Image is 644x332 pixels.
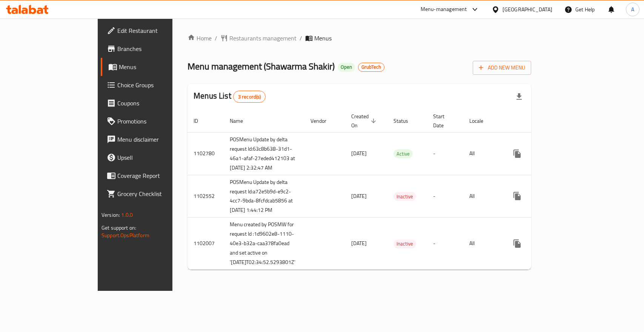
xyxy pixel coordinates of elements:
[469,116,493,125] span: Locale
[224,132,304,175] td: POSMenu Update by delta request Id:63c8b638-31d1-46a1-afaf-27eded412103 at [DATE] 2:32:47 AM
[117,26,199,35] span: Edit Restaurant
[101,210,120,220] span: Version:
[101,112,205,130] a: Promotions
[233,91,266,103] div: Total records count
[351,112,378,130] span: Created On
[234,93,266,100] span: 3 record(s)
[188,132,224,175] td: 1102780
[393,192,416,201] div: Inactive
[351,148,367,158] span: [DATE]
[224,218,304,270] td: Menu created by POSMW for request Id :1d9602e8-1110-40e3-b32a-caa378fa0ead and set active on '[DA...
[117,80,199,90] span: Choice Groups
[631,5,634,14] span: A
[101,58,205,76] a: Menus
[117,171,199,180] span: Coverage Report
[101,76,205,94] a: Choice Groups
[526,145,544,163] button: Change Status
[502,110,587,133] th: Actions
[117,189,199,198] span: Grocery Checklist
[473,61,531,75] button: Add New Menu
[421,5,467,14] div: Menu-management
[338,64,355,70] span: Open
[351,191,367,201] span: [DATE]
[117,117,199,126] span: Promotions
[194,116,208,125] span: ID
[463,132,502,175] td: All
[101,230,149,240] a: Support.OpsPlatform
[393,239,416,248] span: Inactive
[510,88,528,106] div: Export file
[503,5,552,14] div: [GEOGRAPHIC_DATA]
[314,34,332,43] span: Menus
[508,145,526,163] button: more
[188,218,224,270] td: 1102007
[220,34,297,43] a: Restaurants management
[119,62,199,71] span: Menus
[338,63,355,72] div: Open
[101,22,205,40] a: Edit Restaurant
[508,235,526,253] button: more
[101,167,205,185] a: Coverage Report
[427,132,463,175] td: -
[358,64,384,70] span: GrubTech
[351,238,367,248] span: [DATE]
[101,148,205,167] a: Upsell
[188,110,587,270] table: enhanced table
[463,175,502,218] td: All
[300,34,302,43] li: /
[526,235,544,253] button: Change Status
[188,175,224,218] td: 1102552
[463,218,502,270] td: All
[393,192,416,201] span: Inactive
[117,153,199,162] span: Upsell
[188,58,335,75] span: Menu management ( Shawarma Shakir )
[101,130,205,148] a: Menu disclaimer
[194,90,266,103] h2: Menus List
[310,116,336,125] span: Vendor
[117,99,199,108] span: Coupons
[121,210,133,220] span: 1.0.0
[101,40,205,58] a: Branches
[427,218,463,270] td: -
[229,34,297,43] span: Restaurants management
[117,44,199,53] span: Branches
[393,150,413,158] span: Active
[188,34,531,43] nav: breadcrumb
[101,94,205,112] a: Coupons
[393,116,418,125] span: Status
[508,187,526,205] button: more
[427,175,463,218] td: -
[393,239,416,249] div: Inactive
[215,34,217,43] li: /
[224,175,304,218] td: POSMenu Update by delta request Id:a72e5b9d-e9c2-4cc7-9bda-8fcfdcab5856 at [DATE] 1:44:12 PM
[433,112,454,130] span: Start Date
[479,63,525,73] span: Add New Menu
[526,187,544,205] button: Change Status
[117,135,199,144] span: Menu disclaimer
[101,223,136,233] span: Get support on:
[230,116,253,125] span: Name
[101,185,205,203] a: Grocery Checklist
